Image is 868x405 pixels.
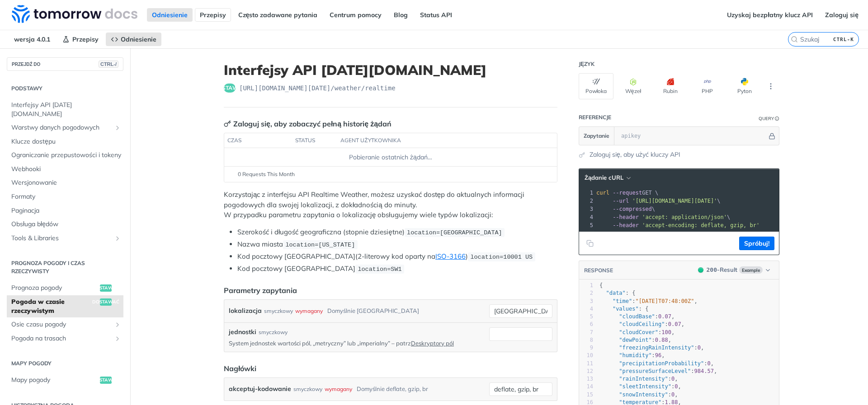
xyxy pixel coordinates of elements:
[579,360,593,368] div: 11
[11,284,62,292] font: Prognoza pogody
[642,222,759,228] span: 'accept-encoding: deflate, gzip, br'
[599,344,704,351] span: : ,
[579,127,614,145] button: Zapytanie
[229,328,256,336] font: jednostki
[224,210,493,219] font: W przypadku parametru zapytania o lokalizację obsługujemy wiele typów lokalizacji:
[411,340,454,347] a: Deskryptory pól
[617,127,767,145] input: apikey
[599,376,678,382] span: : ,
[7,373,123,387] a: Mapy pogodyDostawać
[619,360,704,367] span: "precipitationProbability"
[599,290,636,296] span: : {
[7,176,123,190] a: Wersjonowanie
[7,121,123,135] a: Warstwy danych pogodowychPokaż podstrony dla warstw danych pogodowych
[579,336,593,344] div: 8
[229,307,262,315] font: lokalizacja
[599,352,665,358] span: : ,
[237,252,355,261] font: Kod pocztowy [GEOGRAPHIC_DATA]
[233,119,392,128] font: Zaloguj się, aby zobaczyć pełną historię żądań
[590,150,680,159] a: Zaloguj się, aby użyć kluczy API
[737,88,752,94] font: Pyton
[625,88,641,94] font: Węzeł
[579,114,611,121] font: Referencje
[11,192,35,200] font: Formaty
[690,73,725,99] button: PHP
[394,11,408,19] font: Blog
[613,298,632,304] span: "time"
[579,221,594,229] div: 5
[12,62,40,67] font: PRZEJDŹ DO
[584,266,613,275] button: RESPONSE
[579,368,593,375] div: 12
[7,281,123,295] a: Prognoza pogodyDostawać
[599,321,684,327] span: : ,
[7,98,123,121] a: Interfejsy API [DATE][DOMAIN_NAME]
[420,11,452,19] font: Status API
[121,35,156,43] font: Odniesienie
[11,260,85,275] font: Prognoza pogody i czas rzeczywisty
[613,306,639,312] span: "values"
[671,376,675,382] span: 0
[707,266,717,273] span: 200
[114,321,121,328] button: Pokaż podstrony dla osi czasu pogody
[11,137,56,145] font: Klucze dostępu
[579,305,593,313] div: 4
[11,178,57,186] font: Wersjonowanie
[579,189,594,197] div: 1
[325,386,352,392] font: wymagany
[92,377,119,383] font: Dostawać
[599,282,603,289] span: {
[707,360,710,367] span: 0
[581,173,633,182] button: Żądanie cURL
[585,174,623,181] font: Żądanie cURL
[613,190,642,196] span: --request
[599,391,678,398] span: : ,
[579,329,593,336] div: 7
[739,237,774,250] button: Spróbuj!
[759,115,779,122] div: QueryInformation
[11,85,42,92] font: Podstawy
[325,8,387,22] a: Centrum pomocy
[596,190,658,196] span: GET \
[114,124,121,131] button: Pokaż podstrony dla warstw danych pogodowych
[613,206,652,212] span: --compressed
[759,115,774,122] div: Query
[775,116,779,121] i: Information
[579,352,593,359] div: 10
[57,33,104,46] a: Przepisy
[744,239,769,247] font: Spróbuj!
[227,137,241,144] font: czas
[407,229,502,236] span: location=[GEOGRAPHIC_DATA]
[233,8,323,22] a: Często zadawane pytania
[295,307,323,314] font: wymagany
[619,383,671,390] span: "sleetIntensity"
[584,132,609,139] font: Zapytanie
[585,88,607,94] font: Powłoka
[698,267,703,273] span: 200
[636,298,694,304] span: "[DATE]T07:48:00Z"
[632,198,717,204] span: '[URL][DOMAIN_NAME][DATE]'
[11,151,121,159] font: Ograniczanie przepustowości i tokeny
[355,252,435,261] font: (2-literowy kod oparty na
[264,307,293,314] font: smyczkowy
[7,318,123,331] a: Osie czasu pogodyPokaż podstrony dla osi czasu pogody
[7,57,123,71] button: PRZEJDŹ DOCTRL-/
[579,61,594,67] font: Język
[11,298,65,315] font: Pogoda w czasie rzeczywistym
[579,391,593,399] div: 15
[7,149,123,162] a: Ograniczanie przepustowości i tokeny
[767,82,775,90] svg: More ellipsis
[579,205,594,213] div: 3
[619,376,668,382] span: "rainIntensity"
[579,73,613,99] button: Powłoka
[114,335,121,342] button: Pokaż podstrony dla Pogoda na trasach
[722,8,818,22] a: Uzyskaj bezpłatny klucz API
[99,61,118,68] span: CTRL-/
[358,266,401,273] span: location=SW1
[238,170,295,178] span: 0 Requests This Month
[694,368,714,374] span: 984.57
[579,375,593,383] div: 13
[619,321,665,327] span: "cloudCeiling"
[579,298,593,305] div: 3
[599,313,675,320] span: : ,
